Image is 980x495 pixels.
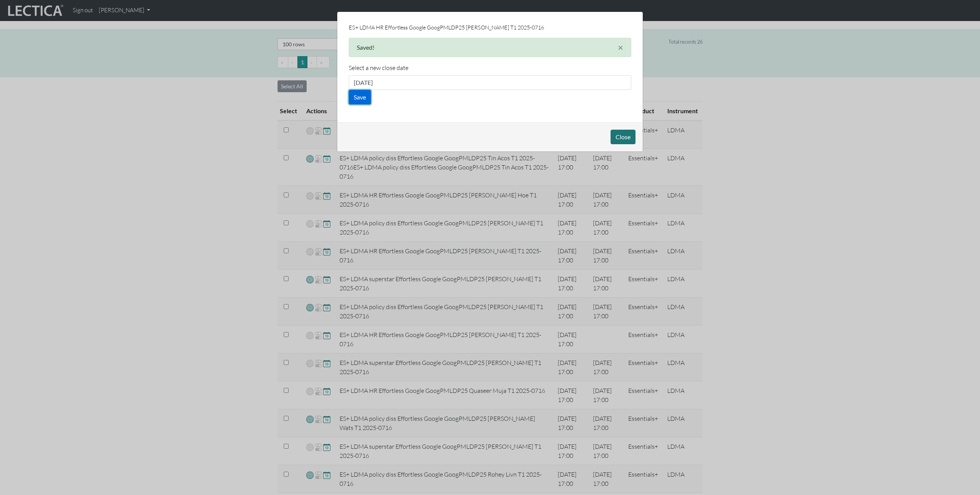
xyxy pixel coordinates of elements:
[349,23,631,32] p: ES+ LDMA HR Effortless Google GoogPMLDP25 [PERSON_NAME] T1 2025-0716
[349,90,371,104] button: Save
[357,44,374,51] strong: Saved!
[618,42,623,53] span: ×
[611,130,635,144] button: Close
[610,38,631,57] button: Close
[349,63,408,72] label: Select a new close date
